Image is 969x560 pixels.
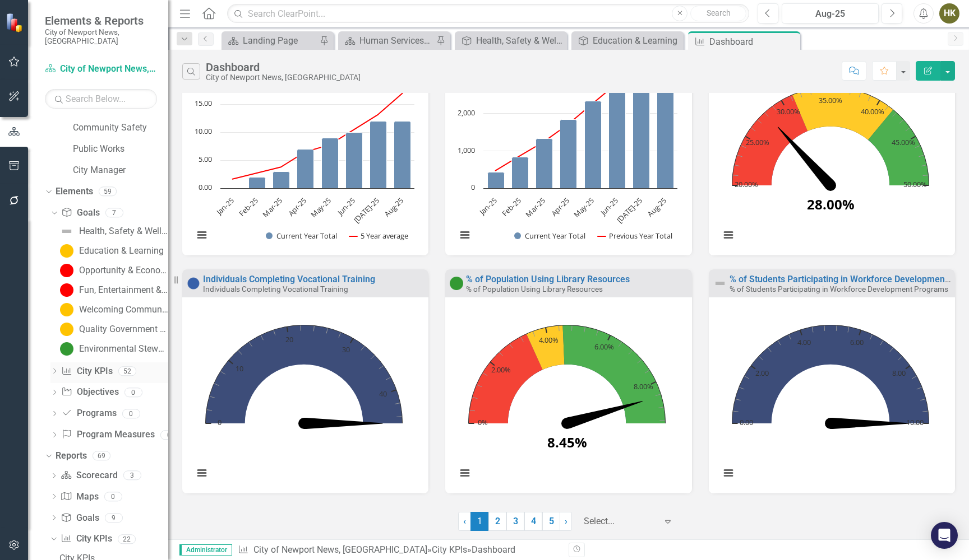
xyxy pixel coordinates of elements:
[224,34,317,48] a: Landing Page
[734,179,758,189] text: 20.00%
[707,8,731,17] span: Search
[903,179,926,189] text: 50.00%
[451,71,683,253] svg: Interactive chart
[79,344,168,354] div: Environmental Stewardship & Sustainability
[472,544,515,555] div: Dashboard
[721,465,736,481] button: View chart menu, Chart
[187,277,200,290] img: No Information
[394,122,411,189] path: Aug-25, 12. Current Year Total.
[45,63,157,76] a: City of Newport News, [GEOGRAPHIC_DATA]
[285,334,293,344] text: 20
[188,71,420,253] svg: Interactive chart
[297,150,314,189] path: Apr-25, 7. Current Year Total.
[906,417,924,427] text: 10.00
[709,269,955,493] div: Double-Click to Edit
[56,450,87,463] a: Reports
[714,309,949,491] div: Chart. Highcharts interactive chart.
[615,195,644,225] text: [DATE]-25
[218,417,222,427] text: 0
[203,284,348,293] small: Individuals Completing Vocational Training
[227,122,411,189] g: Current Year Total, series 1 of 2. Bar series with 8 bars.
[253,544,427,555] a: City of Newport News, [GEOGRAPHIC_DATA]
[457,227,473,243] button: View chart menu, Chart
[566,396,644,429] path: 8.45. Actual.
[122,409,140,418] div: 0
[61,469,117,482] a: Scorecard
[645,195,669,219] text: Aug-25
[830,418,909,429] path: No value. Actual.
[488,172,505,189] path: Jan-25, 432. Current Year Total.
[463,516,466,526] span: ‹
[379,389,387,399] text: 40
[45,14,157,27] span: Elements & Reports
[334,195,357,218] text: Jun-25
[491,365,511,375] text: 2.00%
[105,208,123,218] div: 7
[73,122,168,134] a: Community Safety
[713,277,727,290] img: Not Defined
[807,195,855,213] text: 28.00%
[585,101,602,189] path: May-25, 2,335. Current Year Total.
[776,106,800,116] text: 30.00%
[342,344,350,354] text: 30
[714,71,949,253] div: Chart. Highcharts interactive chart.
[118,366,136,376] div: 52
[160,430,178,440] div: 0
[182,32,428,256] div: Double-Click to Edit
[524,195,547,219] text: Mar-25
[57,242,164,260] a: Education & Learning
[79,305,168,315] div: Welcoming Communities & Connected Neighborhoods
[786,7,875,21] div: Aug-25
[657,85,674,189] path: Aug-25, 2,780. Current Year Total.
[457,465,473,481] button: View chart menu, Chart
[476,34,564,48] div: Health, Safety & Well-Being
[349,231,410,240] button: Show 5 Year average
[539,335,559,345] text: 4.00%
[341,34,433,48] a: Human Services Landing Page
[266,231,338,240] button: Show Current Year Total
[206,73,361,82] div: City of Newport News, [GEOGRAPHIC_DATA]
[819,95,842,105] text: 35.00%
[194,227,210,243] button: View chart menu, Chart
[57,301,168,319] a: Welcoming Communities & Connected Neighborhoods
[471,182,475,192] text: 0
[346,133,363,189] path: Jun-25, 10. Current Year Total.
[123,471,141,480] div: 3
[609,85,626,189] path: Jun-25, 2,780. Current Year Total.
[61,207,99,220] a: Goals
[690,6,746,21] button: Search
[598,231,673,240] button: Show Previous Year Total
[470,512,488,531] span: 1
[478,417,488,427] text: 0%
[506,512,524,531] a: 3
[61,491,98,503] a: Maps
[188,71,423,253] div: Chart. Highcharts interactive chart.
[755,368,769,378] text: 2.00
[931,522,958,549] div: Open Intercom Messenger
[105,513,123,522] div: 9
[514,231,586,240] button: Show Current Year Total
[721,227,736,243] button: View chart menu, Chart
[432,544,467,555] a: City KPIs
[571,195,596,220] text: May-25
[6,12,26,32] img: ClearPoint Strategy
[560,120,577,189] path: Apr-25, 1,837. Current Year Total.
[188,309,423,491] div: Chart. Highcharts interactive chart.
[593,34,681,48] div: Education & Learning
[445,269,691,493] div: Double-Click to Edit
[243,34,317,48] div: Landing Page
[512,157,529,189] path: Feb-25, 832. Current Year Total.
[594,342,614,352] text: 6.00%
[61,386,118,399] a: Objectives
[60,225,73,238] img: Not Defined
[60,283,73,297] img: Below Target
[451,71,686,253] div: Chart. Highcharts interactive chart.
[237,195,260,218] text: Feb-25
[359,34,433,48] div: Human Services Landing Page
[57,320,168,338] a: Quality Government & Innovation
[633,85,650,189] path: Jul-25, 2,780. Current Year Total.
[61,365,112,378] a: City KPIs
[524,512,542,531] a: 4
[488,85,674,189] g: Current Year Total, series 1 of 2. Bar series with 8 bars.
[542,512,560,531] a: 5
